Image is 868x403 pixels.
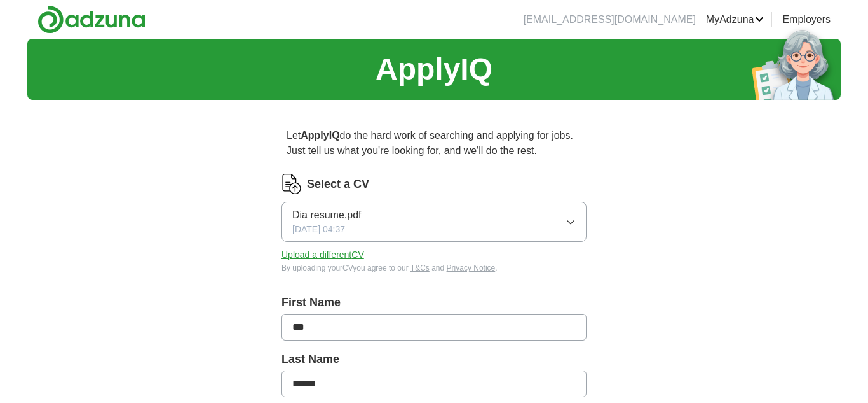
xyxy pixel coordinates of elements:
a: MyAdzuna [706,12,764,27]
a: Employers [782,12,831,27]
a: T&Cs [410,264,430,272]
span: Dia resume.pdf [292,208,362,223]
span: [DATE] 04:37 [292,223,345,236]
strong: ApplyIQ [301,130,339,141]
img: CV Icon [281,174,302,194]
a: Privacy Notice [447,264,496,272]
label: Last Name [281,351,587,368]
li: [EMAIL_ADDRESS][DOMAIN_NAME] [524,12,696,27]
label: First Name [281,294,587,311]
button: Upload a differentCV [281,248,364,262]
label: Select a CV [307,176,369,193]
button: Dia resume.pdf[DATE] 04:37 [281,202,587,242]
h1: ApplyIQ [376,46,492,92]
p: Let do the hard work of searching and applying for jobs. Just tell us what you're looking for, an... [281,123,587,164]
img: Adzuna logo [37,5,146,34]
div: By uploading your CV you agree to our and . [281,262,587,274]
